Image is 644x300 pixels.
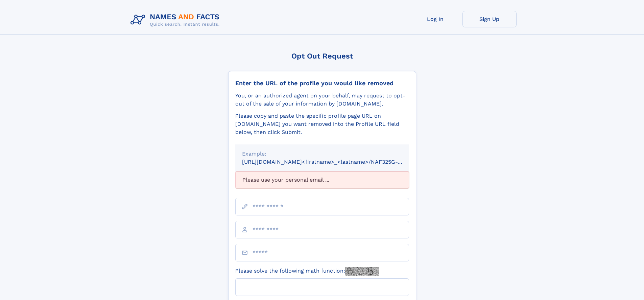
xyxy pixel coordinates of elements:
div: Please copy and paste the specific profile page URL on [DOMAIN_NAME] you want removed into the Pr... [235,112,409,136]
div: Please use your personal email ... [235,171,409,188]
div: You, or an authorized agent on your behalf, may request to opt-out of the sale of your informatio... [235,92,409,108]
div: Enter the URL of the profile you would like removed [235,79,409,87]
small: [URL][DOMAIN_NAME]<firstname>_<lastname>/NAF325G-xxxxxxxx [242,159,422,165]
img: Logo Names and Facts [128,11,225,29]
div: Example: [242,150,402,158]
a: Log In [408,11,462,27]
a: Sign Up [462,11,517,27]
label: Please solve the following math function: [235,267,379,276]
div: Opt Out Request [228,52,416,60]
